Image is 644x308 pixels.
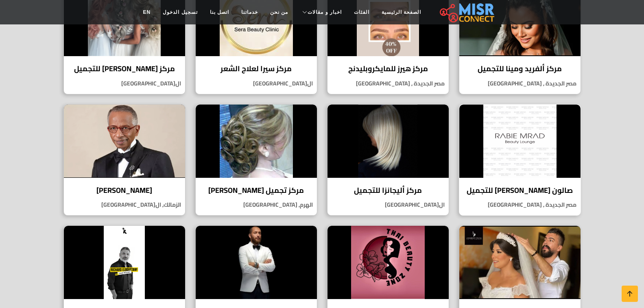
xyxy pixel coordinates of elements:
[70,186,179,195] h4: [PERSON_NAME]
[59,104,190,216] a: محمد الصغير للتجميل [PERSON_NAME] الزمالك, ال[GEOGRAPHIC_DATA]
[308,9,342,16] span: اخبار و مقالات
[465,186,574,195] h4: صالون [PERSON_NAME] للتجميل
[327,105,449,178] img: مركز أليجانزا للتجميل
[202,186,311,195] h4: مركز تجميل [PERSON_NAME]
[459,226,581,299] img: مركز لمسة لبنانية للتجميل
[235,4,264,20] a: خدماتنا
[64,201,185,209] p: الزمالك, ال[GEOGRAPHIC_DATA]
[334,64,443,73] h4: مركز هيرز للمايكروبليدنج
[64,105,185,178] img: محمد الصغير للتجميل
[327,226,449,299] img: مركز تاي بيوتي زون للتجميل
[459,105,581,178] img: صالون ربيع مراد للتجميل
[454,104,586,216] a: صالون ربيع مراد للتجميل صالون [PERSON_NAME] للتجميل مصر الجديدة , [GEOGRAPHIC_DATA]
[204,4,235,20] a: اتصل بنا
[70,64,179,73] h4: مركز [PERSON_NAME] للتجميل
[459,79,581,88] p: مصر الجديدة , [GEOGRAPHIC_DATA]
[334,186,443,195] h4: مركز أليجانزا للتجميل
[322,104,454,216] a: مركز أليجانزا للتجميل مركز أليجانزا للتجميل ال[GEOGRAPHIC_DATA]
[196,201,317,209] p: الهرم, [GEOGRAPHIC_DATA]
[264,4,294,20] a: من نحن
[465,64,574,73] h4: مركز ألفريد ومينا للتجميل
[348,4,375,20] a: الفئات
[196,105,317,178] img: مركز تجميل خالد ماهر
[327,79,449,88] p: مصر الجديدة , [GEOGRAPHIC_DATA]
[294,4,348,20] a: اخبار و مقالات
[459,201,581,209] p: مصر الجديدة , [GEOGRAPHIC_DATA]
[190,104,322,216] a: مركز تجميل خالد ماهر مركز تجميل [PERSON_NAME] الهرم, [GEOGRAPHIC_DATA]
[196,79,317,88] p: ال[GEOGRAPHIC_DATA]
[327,201,449,209] p: ال[GEOGRAPHIC_DATA]
[440,2,494,22] img: main.misr_connect
[64,226,185,299] img: صالون ريتشارد البستاني
[196,226,317,299] img: صالون كيمي صفدي لتصفيف الشعر
[137,4,157,20] a: EN
[375,4,427,20] a: الصفحة الرئيسية
[64,79,185,88] p: ال[GEOGRAPHIC_DATA]
[202,64,311,73] h4: مركز سيرا لعلاج الشعر
[157,4,203,20] a: تسجيل الدخول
